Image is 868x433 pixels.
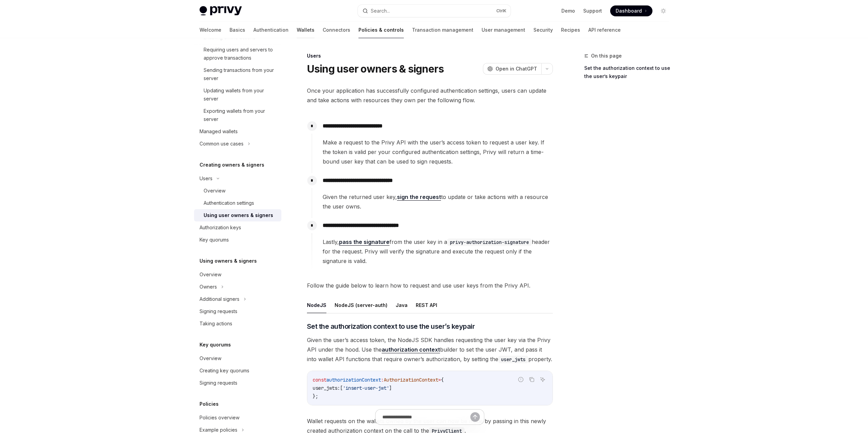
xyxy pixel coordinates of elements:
[470,412,480,422] button: Send message
[204,199,254,207] div: Authentication settings
[194,318,281,330] a: Taking actions
[616,7,642,14] span: Dashboard
[371,7,390,15] div: Search...
[200,414,239,422] div: Policies overview
[323,138,553,166] span: Make a request to the Privy API with the user’s access token to request a user key. If the token ...
[204,107,277,123] div: Exporting wallets from your server
[200,400,219,408] h5: Policies
[200,22,221,38] a: Welcome
[343,385,389,391] span: 'insert-user-jwt'
[313,385,340,391] span: user_jwts:
[194,365,281,377] a: Creating key quorums
[200,174,212,183] div: Users
[561,7,575,14] a: Demo
[253,22,289,38] a: Authentication
[307,297,326,313] button: NodeJS
[200,379,237,387] div: Signing requests
[200,270,221,279] div: Overview
[200,367,249,375] div: Creating key quorums
[358,5,511,17] button: Search...CtrlK
[204,187,225,195] div: Overview
[396,297,408,313] button: Java
[194,234,281,246] a: Key quorums
[340,385,343,391] span: [
[323,192,553,211] span: Given the returned user key, to update or take actions with a resource the user owns.
[591,52,622,60] span: On this page
[194,377,281,389] a: Signing requests
[194,125,281,138] a: Managed wallets
[194,268,281,281] a: Overview
[313,393,318,399] span: };
[194,221,281,234] a: Authorization keys
[204,211,273,219] div: Using user owners & signers
[658,5,669,16] button: Toggle dark mode
[204,87,277,103] div: Updating wallets from your server
[307,335,553,364] span: Given the user’s access token, the NodeJS SDK handles requesting the user key via the Privy API u...
[194,352,281,365] a: Overview
[583,7,602,14] a: Support
[230,22,245,38] a: Basics
[381,377,384,383] span: :
[382,346,440,353] a: authorization context
[326,377,381,383] span: authorizationContext
[200,223,241,232] div: Authorization keys
[323,237,553,266] span: Lastly, from the user key in a header for the request. Privy will verify the signature and execut...
[307,322,475,331] span: Set the authorization context to use the user’s keypair
[339,238,389,246] a: pass the signature
[384,377,438,383] span: AuthorizationContext
[610,5,652,16] a: Dashboard
[297,22,314,38] a: Wallets
[527,375,536,384] button: Copy the contents from the code block
[496,8,506,14] span: Ctrl K
[441,377,444,383] span: {
[588,22,621,38] a: API reference
[194,44,281,64] a: Requiring users and servers to approve transactions
[482,22,525,38] a: User management
[397,194,441,201] a: sign the request
[358,22,404,38] a: Policies & controls
[498,356,528,363] code: user_jwts
[200,354,221,362] div: Overview
[496,65,537,72] span: Open in ChatGPT
[516,375,525,384] button: Report incorrect code
[438,377,441,383] span: =
[194,105,281,125] a: Exporting wallets from your server
[194,305,281,318] a: Signing requests
[412,22,473,38] a: Transaction management
[307,281,553,290] span: Follow the guide below to learn how to request and use user keys from the Privy API.
[533,22,553,38] a: Security
[561,22,580,38] a: Recipes
[204,66,277,82] div: Sending transactions from your server
[200,161,264,169] h5: Creating owners & signers
[200,320,232,328] div: Taking actions
[323,22,350,38] a: Connectors
[335,297,387,313] button: NodeJS (server-auth)
[200,236,229,244] div: Key quorums
[200,140,244,148] div: Common use cases
[194,209,281,221] a: Using user owners & signers
[194,412,281,424] a: Policies overview
[200,257,257,265] h5: Using owners & signers
[194,64,281,84] a: Sending transactions from your server
[307,63,444,75] h1: Using user owners & signers
[447,238,532,246] code: privy-authorization-signature
[538,375,547,384] button: Ask AI
[200,341,231,349] h5: Key quorums
[307,52,553,59] div: Users
[200,307,237,315] div: Signing requests
[416,297,437,313] button: REST API
[483,63,541,75] button: Open in ChatGPT
[200,295,239,303] div: Additional signers
[194,185,281,197] a: Overview
[204,46,277,62] div: Requiring users and servers to approve transactions
[200,283,217,291] div: Owners
[389,385,392,391] span: ]
[200,127,238,136] div: Managed wallets
[307,86,553,105] span: Once your application has successfully configured authentication settings, users can update and t...
[194,84,281,105] a: Updating wallets from your server
[194,197,281,209] a: Authentication settings
[313,377,326,383] span: const
[584,63,674,82] a: Set the authorization context to use the user’s keypair
[200,6,242,16] img: light logo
